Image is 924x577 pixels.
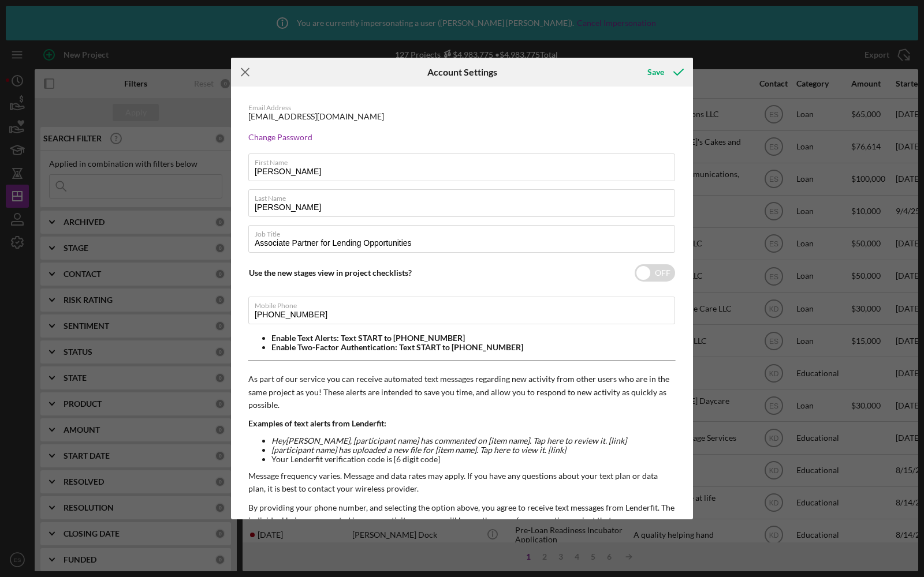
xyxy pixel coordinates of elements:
[271,445,676,455] li: [participant name] has uploaded a new file for [item name]. Tap here to view it. [link]
[255,154,675,167] label: First Name
[271,436,676,445] li: Hey [PERSON_NAME] , [participant name] has commented on [item name]. Tap here to review it. [link]
[636,61,693,84] button: Save
[248,104,676,112] div: Email Address
[427,67,497,77] h6: Account Settings
[271,343,676,352] li: Enable Two-Factor Authentication: Text START to [PHONE_NUMBER]
[255,190,675,203] label: Last Name
[248,417,676,430] p: Examples of text alerts from Lenderfit:
[248,133,676,142] div: Change Password
[248,470,676,496] p: Message frequency varies. Message and data rates may apply. If you have any questions about your ...
[271,455,676,464] li: Your Lenderfit verification code is [6 digit code]
[255,226,675,238] label: Job Title
[248,501,676,540] p: By providing your phone number, and selecting the option above, you agree to receive text message...
[248,373,676,411] p: As part of our service you can receive automated text messages regarding new activity from other ...
[647,61,664,84] div: Save
[248,112,384,121] div: [EMAIL_ADDRESS][DOMAIN_NAME]
[271,334,676,343] li: Enable Text Alerts: Text START to [PHONE_NUMBER]
[255,297,675,310] label: Mobile Phone
[249,268,412,278] label: Use the new stages view in project checklists?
